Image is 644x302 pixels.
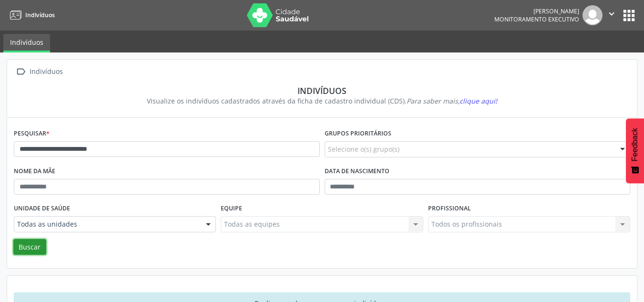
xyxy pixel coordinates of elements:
span: Todas as unidades [17,219,196,229]
button: Buscar [13,239,46,255]
div: Indivíduos [28,65,64,79]
label: Nome da mãe [14,164,55,179]
span: clique aqui! [460,96,497,105]
i:  [606,9,617,19]
label: Profissional [428,201,471,216]
i:  [14,65,28,79]
label: Data de nascimento [325,164,389,179]
a: Indivíduos [7,7,55,23]
label: Grupos prioritários [325,126,391,141]
a: Indivíduos [3,34,50,52]
div: Visualize os indivíduos cadastrados através da ficha de cadastro individual (CDS). [20,96,624,106]
i: Para saber mais, [407,96,497,105]
label: Equipe [221,201,242,216]
button: Feedback - Mostrar pesquisa [626,118,644,183]
div: Indivíduos [20,85,624,96]
a:  Indivíduos [14,65,64,79]
button:  [603,5,621,25]
div: [PERSON_NAME] [494,7,579,15]
label: Pesquisar [14,126,50,141]
span: Monitoramento Executivo [494,15,579,23]
span: Feedback [631,128,639,161]
span: Selecione o(s) grupo(s) [328,144,399,154]
span: Indivíduos [25,11,55,19]
label: Unidade de saúde [14,201,70,216]
img: img [583,5,603,25]
button: apps [621,7,637,24]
